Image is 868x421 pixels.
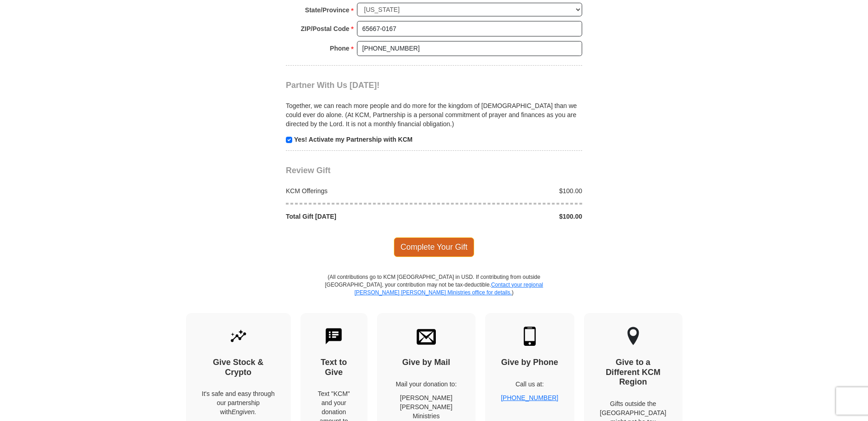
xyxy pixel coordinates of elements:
img: give-by-stock.svg [229,327,248,346]
div: $100.00 [434,212,587,221]
p: (All contributions go to KCM [GEOGRAPHIC_DATA] in USD. If contributing from outside [GEOGRAPHIC_D... [325,273,543,313]
p: Mail your donation to: [393,380,460,389]
img: envelope.svg [417,327,436,346]
strong: Yes! Activate my Partnership with KCM [294,136,413,143]
span: Complete Your Gift [394,237,475,257]
h4: Give Stock & Crypto [202,358,275,377]
img: mobile.svg [520,327,539,346]
h4: Text to Give [316,358,352,377]
h4: Give by Mail [393,358,460,368]
p: Call us at: [501,380,558,389]
strong: Phone [330,42,350,55]
strong: State/Province [305,4,349,16]
img: other-region [627,327,640,346]
strong: ZIP/Postal Code [301,22,350,35]
h4: Give to a Different KCM Region [600,358,666,387]
p: It's safe and easy through our partnership with [202,389,275,416]
div: $100.00 [434,186,587,195]
i: Engiven. [232,408,256,416]
h4: Give by Phone [501,358,558,368]
img: text-to-give.svg [324,327,343,346]
span: Review Gift [286,166,331,175]
p: Together, we can reach more people and do more for the kingdom of [DEMOGRAPHIC_DATA] than we coul... [286,101,582,128]
div: KCM Offerings [281,186,434,195]
span: Partner With Us [DATE]! [286,81,380,90]
a: Contact your regional [PERSON_NAME] [PERSON_NAME] Ministries office for details. [354,282,543,296]
a: [PHONE_NUMBER] [501,394,558,401]
div: Total Gift [DATE] [281,212,434,221]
